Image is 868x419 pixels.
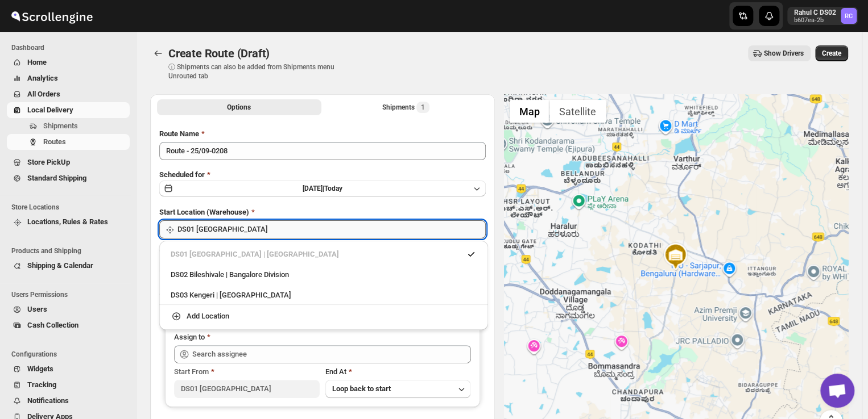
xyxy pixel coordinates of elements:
span: Home [27,58,47,66]
span: Cash Collection [27,321,78,329]
span: All Orders [27,90,60,98]
span: 1 [421,103,425,112]
span: Route Name [159,129,199,138]
button: Show street map [510,100,549,123]
li: DS03 Kengeri [159,284,488,305]
button: Shipping & Calendar [7,258,130,274]
text: RC [845,12,853,20]
span: Create [822,49,841,58]
button: Shipments [7,118,130,134]
img: ScrollEngine [9,2,94,30]
button: [DATE]|Today [159,181,486,196]
span: Routes [43,137,66,146]
div: Assign to [174,332,205,343]
button: Home [7,55,130,70]
span: Today [324,185,342,192]
span: Create Route (Draft) [168,47,270,60]
p: ⓘ Shipments can also be added from Shipments menu Unrouted tab [168,62,348,81]
button: Users [7,301,130,317]
span: Notifications [27,396,69,405]
span: Shipping & Calendar [27,261,93,270]
span: Configurations [11,350,131,359]
span: Show Drivers [764,49,804,58]
button: Cash Collection [7,317,130,333]
p: b607ea-2b [794,17,836,24]
button: Notifications [7,393,130,409]
button: Create [815,45,848,61]
span: Users [27,305,47,313]
button: All Route Options [157,99,321,115]
span: [DATE] | [303,185,324,192]
span: Start From [174,367,209,376]
span: Shipments [43,121,78,130]
span: Scheduled for [159,170,205,179]
button: Show Drivers [748,45,811,61]
button: Routes [7,134,130,150]
div: DS01 [GEOGRAPHIC_DATA] | [GEOGRAPHIC_DATA] [171,249,477,260]
span: Widgets [27,364,53,373]
p: Rahul C DS02 [794,8,836,17]
div: DS02 Bileshivale | Bangalore Division [171,269,477,280]
span: Standard Shipping [27,174,86,182]
span: Locations, Rules & Rates [27,217,108,226]
span: Store PickUp [27,158,70,166]
button: Loop back to start [325,380,471,398]
li: DS02 Bileshivale [159,263,488,284]
div: End At [325,366,471,378]
span: Start Location (Warehouse) [159,208,249,216]
div: Add Location [187,311,229,322]
button: Routes [150,45,166,61]
span: Dashboard [11,43,131,52]
input: Search assignee [192,345,471,363]
button: Locations, Rules & Rates [7,214,130,230]
input: Search location [177,220,486,238]
span: Local Delivery [27,106,73,114]
button: Show satellite imagery [549,100,606,123]
span: Loop back to start [332,384,391,393]
span: Analytics [27,74,58,82]
div: DS03 Kengeri | [GEOGRAPHIC_DATA] [171,290,477,301]
span: Products and Shipping [11,246,131,255]
button: Selected Shipments [324,99,488,115]
input: Eg: Bengaluru Route [159,142,486,160]
button: All Orders [7,86,130,102]
span: Store Locations [11,203,131,212]
li: DS01 Sarjapur [159,245,488,263]
span: Tracking [27,380,56,389]
span: Options [227,103,251,112]
span: Users Permissions [11,290,131,299]
button: User menu [787,7,858,25]
button: Widgets [7,361,130,377]
div: Open chat [820,374,854,408]
button: Tracking [7,377,130,393]
div: Shipments [382,102,429,113]
span: Rahul C DS02 [841,8,857,24]
button: Analytics [7,70,130,86]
